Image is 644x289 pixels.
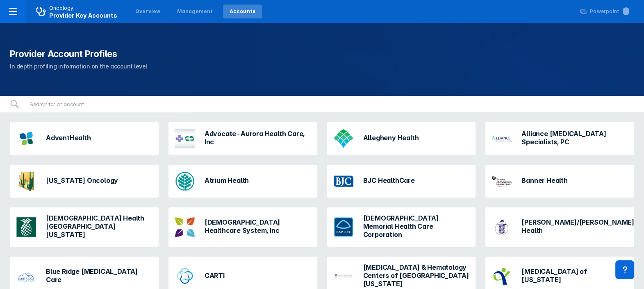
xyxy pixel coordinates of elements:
a: Banner Health [485,165,634,198]
img: carti.png [175,266,195,286]
h3: Advocate-Aurora Health Care, Inc [205,130,311,146]
a: Atrium Health [168,165,317,198]
img: az-oncology-associates.png [16,171,36,191]
a: AdventHealth [10,122,159,155]
a: Alliance [MEDICAL_DATA] Specialists, PC [485,122,634,155]
h3: [MEDICAL_DATA] & Hematology Centers of [GEOGRAPHIC_DATA][US_STATE] [363,263,469,288]
h3: Blue Ridge [MEDICAL_DATA] Care [46,267,152,284]
div: Powerpoint [590,8,629,15]
img: alliance-cancer-specialists.png [492,129,512,148]
img: advocate-aurora.png [175,129,195,148]
img: cancer-center-of-ks.png [492,266,512,286]
img: atrium-health.png [175,171,195,191]
h1: Provider Account Profiles [10,48,634,60]
img: adventhealth.png [16,129,36,148]
img: banner-md-anderson.png [492,171,512,191]
h3: [MEDICAL_DATA] of [US_STATE] [521,267,628,284]
a: [DEMOGRAPHIC_DATA] Healthcare System, Inc [168,207,317,247]
img: cancer-and-hematology-centers-of-western-mi.png [334,266,353,286]
div: Accounts [230,8,256,15]
div: Management [177,8,213,15]
h3: [DEMOGRAPHIC_DATA] Health [GEOGRAPHIC_DATA][US_STATE] [46,214,152,239]
h3: AdventHealth [46,134,91,142]
a: [DEMOGRAPHIC_DATA] Health [GEOGRAPHIC_DATA][US_STATE] [10,207,159,247]
span: Provider Key Accounts [49,12,117,19]
a: Advocate-Aurora Health Care, Inc [168,122,317,155]
p: Oncology [49,5,74,12]
h3: Alliance [MEDICAL_DATA] Specialists, PC [521,130,628,146]
a: Accounts [223,5,262,18]
h3: [DEMOGRAPHIC_DATA] Memorial Health Care Corporation [363,214,469,239]
input: Search for an account [25,96,183,112]
h3: Banner Health [521,176,567,184]
img: baptist-memorial-health-care-corporation.png [334,217,353,237]
p: In depth profiling information on the account level [10,61,634,71]
a: [PERSON_NAME]/[PERSON_NAME] Health [485,207,634,247]
img: baptist-healthcare-system.png [175,217,195,237]
h3: CARTI [205,271,225,280]
img: baptist-health-south-florida.png [16,217,36,237]
h3: BJC HealthCare [363,176,415,184]
h3: Atrium Health [205,176,249,184]
h3: [US_STATE] Oncology [46,176,118,184]
img: bjc-healthcare.png [334,171,353,191]
img: blue-ridge-cancer-care.png [16,266,36,286]
div: Overview [135,8,161,15]
a: [DEMOGRAPHIC_DATA] Memorial Health Care Corporation [327,207,476,247]
a: Allegheny Health [327,122,476,155]
h3: Allegheny Health [363,134,419,142]
a: Management [171,5,220,18]
h3: [DEMOGRAPHIC_DATA] Healthcare System, Inc [205,218,311,234]
a: BJC HealthCare [327,165,476,198]
div: Contact Support [615,260,634,279]
a: Overview [129,5,167,18]
img: beth-israel-deaconess.png [492,217,512,237]
a: [US_STATE] Oncology [10,165,159,198]
img: allegheny-general-hospital.png [334,129,353,148]
h3: [PERSON_NAME]/[PERSON_NAME] Health [521,218,634,234]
